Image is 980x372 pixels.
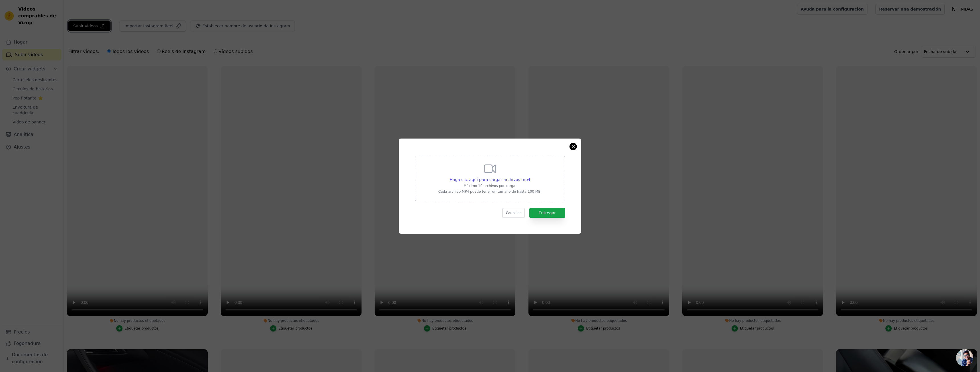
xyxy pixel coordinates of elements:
[506,211,521,215] font: Cancelar
[956,349,973,366] div: Chat abierto
[539,211,556,215] font: Entregar
[438,190,542,194] font: Cada archivo MP4 puede tener un tamaño de hasta 100 MB.
[450,177,530,182] font: Haga clic aquí para cargar archivos mp4
[570,143,577,150] button: Cerrar modal
[464,184,516,188] font: Máximo 10 archivos por carga.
